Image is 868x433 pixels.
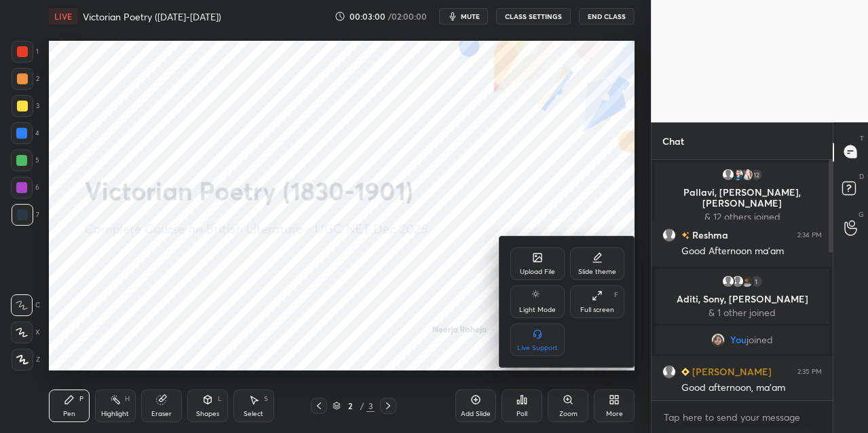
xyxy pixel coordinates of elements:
div: F [614,292,618,298]
div: Upload File [520,269,555,275]
div: Live Support [517,345,558,351]
div: Light Mode [519,307,556,313]
div: Slide theme [578,269,616,275]
div: Full screen [580,307,614,313]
